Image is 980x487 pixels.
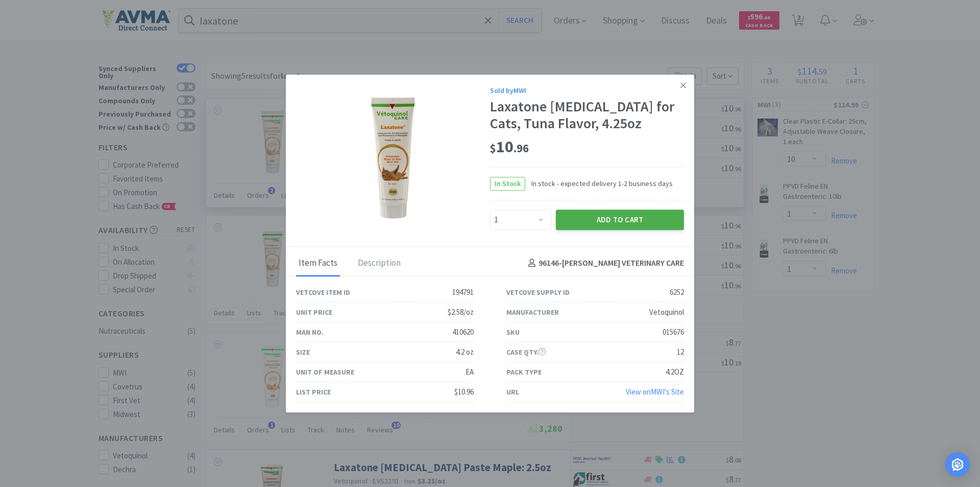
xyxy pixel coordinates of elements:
div: Unit Price [296,307,332,318]
div: Size [296,346,310,358]
div: 12 [677,346,684,358]
div: Laxatone [MEDICAL_DATA] for Cats, Tuna Flavor, 4.25oz [490,98,684,132]
span: . 96 [513,141,529,155]
div: URL [506,386,519,398]
div: Vetcove Supply ID [506,287,570,298]
span: 10 [490,136,529,157]
div: Sold by MWI [490,85,684,96]
div: Item Facts [296,251,340,276]
div: 4.2OZ [666,366,684,378]
div: 410620 [452,326,474,338]
div: SKU [506,327,520,338]
button: Add to Cart [556,210,684,230]
div: Pack Type [506,366,542,378]
div: 015676 [663,326,684,338]
img: dffd3aee965e44ab8376833fa3159cd6_6252.png [365,91,421,224]
div: Man No. [296,327,324,338]
h4: 96146 - [PERSON_NAME] VETERINARY CARE [524,257,684,270]
div: Open Intercom Messenger [945,452,970,477]
div: Description [355,251,403,276]
span: In Stock [491,177,525,190]
a: View onMWI's Site [626,387,684,397]
span: In stock - expected delivery 1-2 business days [525,178,673,189]
div: Vetoquinol [649,306,684,318]
div: $10.96 [454,386,474,398]
div: 194791 [452,286,474,298]
div: Vetcove Item ID [296,287,350,298]
div: Manufacturer [506,307,559,318]
div: 6252 [670,286,684,298]
span: $ [490,141,496,155]
div: Case Qty. [506,346,546,358]
div: List Price [296,386,331,398]
div: 4.2 oz [456,346,474,358]
div: EA [465,366,474,378]
div: Unit of Measure [296,366,354,378]
div: $2.58/oz [448,306,474,318]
